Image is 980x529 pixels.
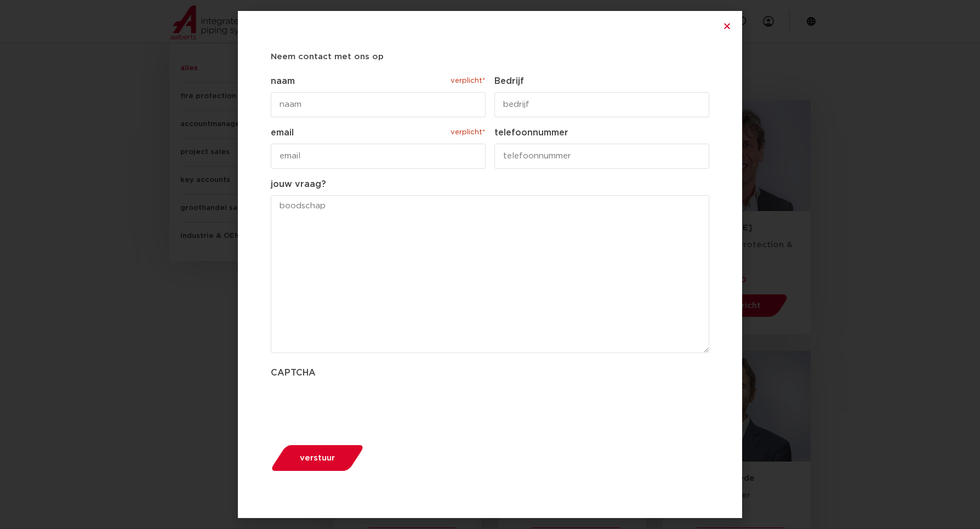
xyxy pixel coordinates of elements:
label: jouw vraag? [271,178,709,191]
span: verstuur [300,454,335,462]
input: naam [271,92,486,117]
input: bedrijf [494,92,709,117]
label: telefoonnummer [494,126,709,139]
a: Close [723,22,731,30]
button: verstuur [267,444,367,472]
label: CAPTCHA [271,366,709,379]
label: Bedrijf [494,75,709,88]
label: naam [271,75,486,88]
label: email [271,126,486,139]
input: email [271,144,486,169]
span: verplicht* [449,75,486,88]
h5: Neem contact met ons op [271,48,709,66]
input: telefoonnummer [494,144,709,169]
span: verplicht* [449,126,486,139]
iframe: reCAPTCHA [271,384,437,426]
